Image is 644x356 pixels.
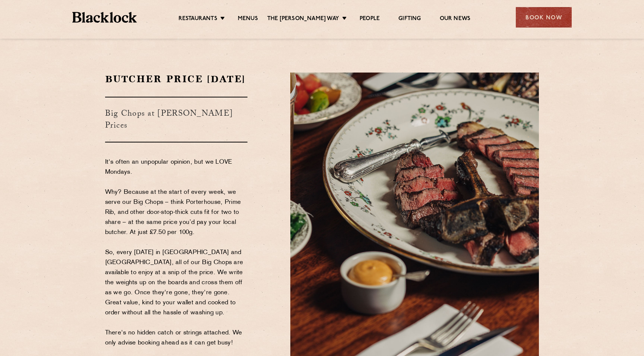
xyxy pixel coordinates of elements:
[267,15,339,23] a: The [PERSON_NAME] Way
[516,7,572,28] div: Book Now
[72,12,137,23] img: BL_Textured_Logo-footer-cropped.svg
[105,97,248,142] h3: Big Chops at [PERSON_NAME] Prices
[179,15,217,23] a: Restaurants
[440,15,471,23] a: Our News
[105,157,248,348] p: It's often an unpopular opinion, but we LOVE Mondays. Why? Because at the start of every week, we...
[398,15,421,23] a: Gifting
[360,15,380,23] a: People
[238,15,258,23] a: Menus
[105,73,248,86] h2: Butcher Price [DATE]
